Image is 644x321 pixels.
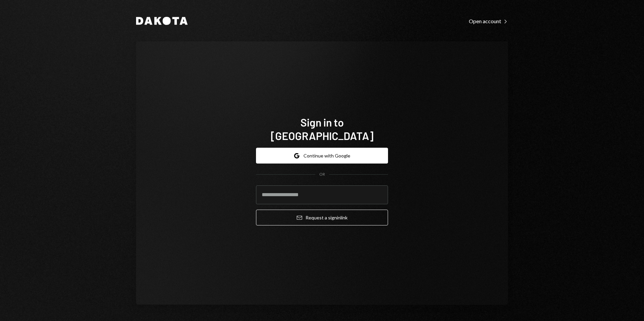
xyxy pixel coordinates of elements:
[469,18,508,25] div: Open account
[256,115,388,142] h1: Sign in to [GEOGRAPHIC_DATA]
[469,17,508,25] a: Open account
[256,210,388,225] button: Request a signinlink
[256,148,388,164] button: Continue with Google
[319,172,325,177] div: OR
